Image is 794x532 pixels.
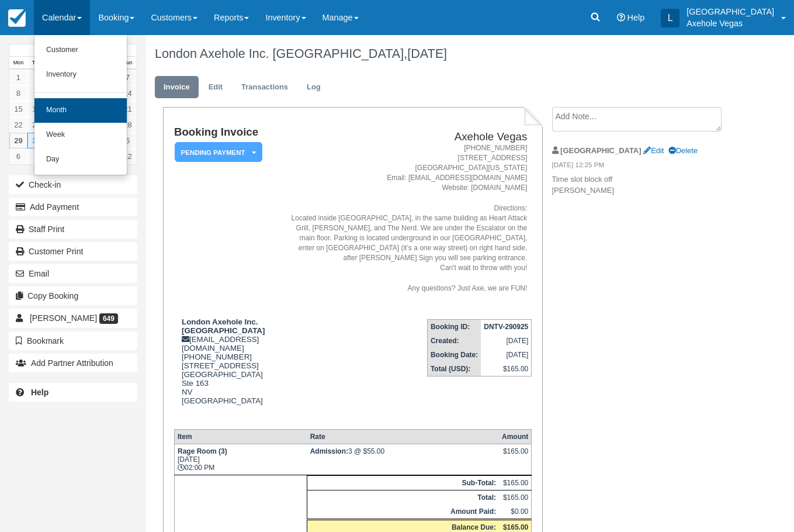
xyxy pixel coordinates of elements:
strong: Admission [310,447,348,455]
a: Help [9,383,137,402]
td: $165.00 [481,362,532,376]
h2: Axehole Vegas [283,131,527,143]
a: 2 [27,70,46,85]
th: Amount Paid: [307,505,499,520]
span: [PERSON_NAME] [30,313,97,323]
strong: $165.00 [503,523,528,531]
p: Axehole Vegas [686,18,774,29]
address: [PHONE_NUMBER] [STREET_ADDRESS] [GEOGRAPHIC_DATA][US_STATE] Email: [EMAIL_ADDRESS][DOMAIN_NAME] W... [283,143,527,293]
button: Add Partner Attribution [9,354,137,372]
button: Email [9,264,137,283]
i: Help [617,13,625,22]
a: Inventory [34,63,127,87]
a: 8 [9,85,27,101]
div: $165.00 [502,447,528,465]
a: 29 [9,133,27,148]
th: Item [174,430,307,444]
p: Time slot block off [PERSON_NAME] [552,174,733,196]
button: Add Payment [9,198,137,216]
td: [DATE] [481,348,532,362]
th: Tue [27,57,46,70]
b: Help [31,388,48,397]
th: Booking Date: [427,348,481,362]
a: Edit [643,146,664,155]
a: Invoice [155,76,199,99]
strong: [GEOGRAPHIC_DATA] [560,146,641,155]
a: 6 [9,148,27,164]
td: [DATE] [481,334,532,348]
em: Pending Payment [175,142,262,163]
a: Month [34,98,127,123]
h1: Booking Invoice [174,126,279,139]
a: Staff Print [9,220,137,239]
span: 649 [99,313,118,324]
a: Week [34,123,127,147]
a: Customer [34,38,127,63]
td: $0.00 [499,505,532,520]
td: $165.00 [499,490,532,505]
th: Sub-Total: [307,476,499,490]
button: Copy Booking [9,286,137,305]
a: [PERSON_NAME] 649 [9,309,137,327]
em: [DATE] 12:25 PM [552,160,733,173]
a: 12 [119,148,137,164]
img: checkfront-main-nav-mini-logo.png [8,9,26,27]
a: Delete [668,146,698,155]
a: Customer Print [9,242,137,261]
a: 7 [27,148,46,164]
a: 7 [119,70,137,85]
th: Booking ID: [427,319,481,334]
th: Sun [119,57,137,70]
th: Amount [499,430,532,444]
a: Edit [200,76,231,99]
strong: Rage Room (3) [178,447,227,455]
th: Total: [307,490,499,505]
td: [DATE] 02:00 PM [174,444,307,475]
ul: Calendar [34,35,127,175]
th: Total (USD): [427,362,481,376]
span: Help [627,13,645,22]
td: $165.00 [499,476,532,490]
a: 1 [9,70,27,85]
a: 14 [119,85,137,101]
span: [DATE] [407,46,447,61]
a: 22 [9,117,27,133]
a: 15 [9,101,27,117]
a: Log [298,76,330,99]
div: L [661,9,679,27]
p: [GEOGRAPHIC_DATA] [686,6,774,18]
div: [EMAIL_ADDRESS][DOMAIN_NAME] [PHONE_NUMBER] [STREET_ADDRESS] [GEOGRAPHIC_DATA] Ste 163 NV [GEOGRA... [174,317,279,420]
a: 9 [27,85,46,101]
a: 30 [27,133,46,148]
th: Rate [307,430,499,444]
a: 23 [27,117,46,133]
a: 21 [119,101,137,117]
a: 5 [119,133,137,148]
a: Pending Payment [174,141,258,163]
th: Mon [9,57,27,70]
a: Day [34,147,127,172]
button: Bookmark [9,331,137,350]
th: Created: [427,334,481,348]
strong: London Axehole Inc. [GEOGRAPHIC_DATA] [182,317,265,335]
a: 28 [119,117,137,133]
button: Check-in [9,175,137,194]
a: 16 [27,101,46,117]
strong: DNTV-290925 [484,323,528,331]
a: Transactions [233,76,297,99]
td: 3 @ $55.00 [307,444,499,475]
h1: London Axehole Inc. [GEOGRAPHIC_DATA], [155,47,733,61]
